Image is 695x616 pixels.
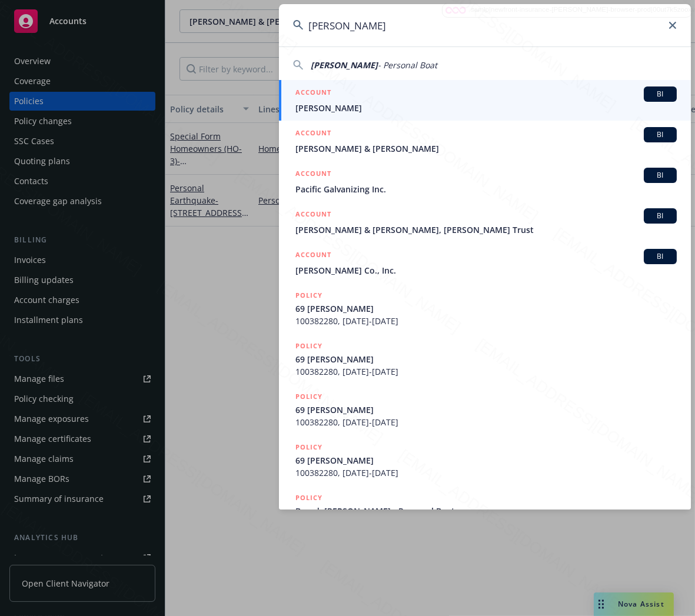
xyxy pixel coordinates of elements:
[295,102,677,114] span: [PERSON_NAME]
[649,89,672,99] span: BI
[279,384,691,435] a: POLICY69 [PERSON_NAME]100382280, [DATE]-[DATE]
[295,454,677,467] span: 69 [PERSON_NAME]
[649,211,672,221] span: BI
[295,142,677,155] span: [PERSON_NAME] & [PERSON_NAME]
[295,208,331,222] h5: ACCOUNT
[295,302,677,315] span: 69 [PERSON_NAME]
[295,467,677,479] span: 100382280, [DATE]-[DATE]
[295,264,677,277] span: [PERSON_NAME] Co., Inc.
[295,505,677,517] span: Brand, [PERSON_NAME] - Personal Boat
[279,161,691,202] a: ACCOUNTBIPacific Galvanizing Inc.
[295,391,322,402] h5: POLICY
[295,365,677,378] span: 100382280, [DATE]-[DATE]
[311,59,378,71] span: [PERSON_NAME]
[295,353,677,365] span: 69 [PERSON_NAME]
[295,340,322,352] h5: POLICY
[279,283,691,334] a: POLICY69 [PERSON_NAME]100382280, [DATE]-[DATE]
[295,441,322,453] h5: POLICY
[295,86,331,101] h5: ACCOUNT
[279,334,691,384] a: POLICY69 [PERSON_NAME]100382280, [DATE]-[DATE]
[279,202,691,242] a: ACCOUNTBI[PERSON_NAME] & [PERSON_NAME], [PERSON_NAME] Trust
[295,492,322,504] h5: POLICY
[279,242,691,283] a: ACCOUNTBI[PERSON_NAME] Co., Inc.
[295,127,331,141] h5: ACCOUNT
[649,129,672,140] span: BI
[649,170,672,181] span: BI
[279,4,691,46] input: Search...
[295,168,331,182] h5: ACCOUNT
[295,404,677,416] span: 69 [PERSON_NAME]
[279,121,691,161] a: ACCOUNTBI[PERSON_NAME] & [PERSON_NAME]
[295,249,331,263] h5: ACCOUNT
[295,315,677,327] span: 100382280, [DATE]-[DATE]
[279,485,691,536] a: POLICYBrand, [PERSON_NAME] - Personal Boat
[378,59,437,71] span: - Personal Boat
[295,183,677,195] span: Pacific Galvanizing Inc.
[295,224,677,236] span: [PERSON_NAME] & [PERSON_NAME], [PERSON_NAME] Trust
[295,416,677,428] span: 100382280, [DATE]-[DATE]
[649,251,672,262] span: BI
[279,80,691,121] a: ACCOUNTBI[PERSON_NAME]
[279,435,691,485] a: POLICY69 [PERSON_NAME]100382280, [DATE]-[DATE]
[295,289,322,301] h5: POLICY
